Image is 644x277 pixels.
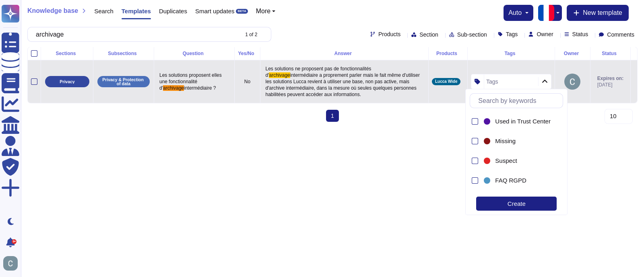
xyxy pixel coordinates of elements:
div: BETA [236,9,248,14]
span: Lucca Wide [435,80,457,84]
span: Duplicates [159,8,187,14]
span: Tags [506,31,518,37]
span: Section [419,32,438,37]
span: auto [508,10,522,16]
span: Comments [607,32,634,37]
div: Conflict [482,191,555,209]
div: Status [594,51,627,56]
span: Products [378,31,400,37]
button: auto [508,10,528,16]
span: FAQ RGPD [495,177,526,184]
div: Owner [558,51,587,56]
div: Suspect [482,152,555,170]
span: Expires on: [597,75,623,82]
p: No [238,78,256,85]
div: Suspect [495,157,551,164]
span: intermédiaire ? [184,85,216,91]
span: Used in Trust Center [495,118,551,125]
span: intermédiaire a proprement parler mais le fait même d'utiliser les solutions Lucca revient à util... [266,72,421,97]
div: Yes/No [238,51,256,56]
div: Missing [482,132,555,150]
span: Templates [122,8,151,14]
span: Missing [495,137,516,145]
button: More [256,8,276,14]
p: Privacy & Protection of data [100,78,147,86]
span: Knowledge base [27,8,78,14]
div: Create [476,197,557,211]
input: Search by keywords [32,27,238,41]
div: Products [432,51,464,56]
div: Sections [44,51,90,56]
img: user [564,74,580,90]
img: fr [538,5,554,21]
div: FAQ RGPD [495,177,551,184]
span: Les solutions proposent elles une fonctionnalité d' [159,72,223,91]
div: Used in Trust Center [482,117,492,126]
span: New template [583,10,622,16]
span: Owner [537,31,553,37]
span: Suspect [495,157,517,164]
img: user [3,256,18,271]
div: FAQ RGPD [482,171,555,189]
div: Tags [486,78,498,85]
p: Privacy [60,80,74,84]
span: More [256,8,270,14]
div: Missing [495,137,551,145]
div: 9+ [12,239,17,244]
div: Subsections [97,51,151,56]
div: Suspect [482,156,492,166]
span: Search [94,8,114,14]
button: New template [567,5,629,21]
button: user [2,254,23,272]
div: Question [157,51,231,56]
div: 1 of 2 [245,32,257,37]
span: archivage [163,85,184,91]
span: Smart updates [195,8,235,14]
span: Status [572,31,588,37]
input: Search by keywords [474,94,563,108]
div: Missing [482,136,492,146]
div: Tags [471,51,551,56]
span: Sub-section [457,32,487,37]
div: Used in Trust Center [495,118,551,125]
span: [DATE] [597,82,623,88]
div: Answer [264,51,425,56]
div: FAQ RGPD [482,176,492,185]
span: Les solutions ne proposent pas de fonctionnalités d' [266,66,373,78]
span: 1 [326,110,339,122]
span: archivage [269,72,290,78]
div: Used in Trust Center [482,112,555,130]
